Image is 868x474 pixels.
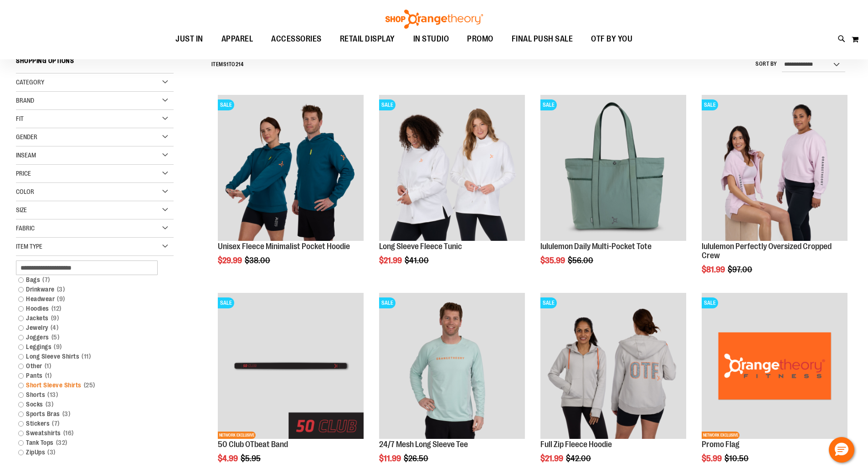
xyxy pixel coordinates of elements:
[540,95,686,242] a: lululemon Daily Multi-Pocket ToteSALE
[226,61,229,68] span: 1
[540,293,686,439] img: Main Image of 1457091
[540,454,565,463] span: $21.99
[16,243,42,250] span: Item Type
[512,29,573,49] span: FINAL PUSH SALE
[16,133,37,141] span: Gender
[14,323,165,333] a: Jewelry4
[540,256,566,265] span: $35.99
[236,61,244,68] span: 214
[82,380,98,390] span: 25
[175,29,203,49] span: JUST IN
[14,313,165,323] a: Jackets9
[702,242,832,260] a: lululemon Perfectly Oversized Cropped Crew
[728,265,754,274] span: $97.00
[591,29,632,49] span: OTF BY YOU
[379,256,403,265] span: $21.99
[702,432,740,439] span: NETWORK EXCLUSIVE
[379,95,525,242] a: Product image for Fleece Long SleeveSALE
[375,90,529,288] div: product
[50,419,62,428] span: 7
[245,256,272,265] span: $38.00
[829,437,854,463] button: Hello, have a question? Let’s chat.
[43,371,54,380] span: 1
[14,438,165,448] a: Tank Tops32
[241,454,262,463] span: $5.95
[503,29,582,49] a: FINAL PUSH SALE
[540,95,686,241] img: lululemon Daily Multi-Pocket Tote
[14,294,165,304] a: Headwear9
[16,224,35,232] span: Fabric
[218,256,243,265] span: $29.99
[49,304,64,313] span: 12
[755,60,777,68] label: Sort By
[404,29,458,50] a: IN STUDIO
[14,380,165,390] a: Short Sleeve Shirts25
[212,29,262,50] a: APPAREL
[14,371,165,380] a: Pants1
[458,29,503,50] a: PROMO
[379,454,402,463] span: $11.99
[51,342,64,352] span: 9
[379,293,525,439] img: Main Image of 1457095
[40,275,52,285] span: 7
[16,188,34,195] span: Color
[702,95,847,242] a: lululemon Perfectly Oversized Cropped CrewSALE
[724,454,750,463] span: $10.50
[702,454,723,463] span: $5.99
[14,390,165,400] a: Shorts13
[218,95,364,242] a: Unisex Fleece Minimalist Pocket HoodieSALE
[14,342,165,352] a: Leggings9
[467,29,493,49] span: PROMO
[536,90,691,288] div: product
[568,256,595,265] span: $56.00
[16,78,44,86] span: Category
[14,419,165,428] a: Stickers7
[42,361,54,371] span: 1
[218,95,364,241] img: Unisex Fleece Minimalist Pocket Hoodie
[16,115,24,122] span: Fit
[218,99,234,110] span: SALE
[540,293,686,440] a: Main Image of 1457091SALE
[55,285,67,294] span: 3
[221,29,253,49] span: APPAREL
[379,242,462,251] a: Long Sleeve Fleece Tunic
[702,265,726,274] span: $81.99
[14,285,165,294] a: Drinkware3
[540,440,612,449] a: Full Zip Fleece Hoodie
[340,29,395,49] span: RETAIL DISPLAY
[218,242,350,251] a: Unisex Fleece Minimalist Pocket Hoodie
[14,361,165,371] a: Other1
[702,440,740,449] a: Promo Flag
[540,99,557,110] span: SALE
[379,293,525,440] a: Main Image of 1457095SALE
[48,323,61,333] span: 4
[16,151,36,159] span: Inseam
[379,297,395,308] span: SALE
[702,95,847,241] img: lululemon Perfectly Oversized Cropped Crew
[45,448,58,457] span: 3
[384,10,484,29] img: Shop Orangetheory
[55,294,67,304] span: 9
[54,438,70,448] span: 32
[14,409,165,419] a: Sports Bras3
[379,99,395,110] span: SALE
[218,293,364,440] a: Main View of 2024 50 Club OTBeat BandSALENETWORK EXCLUSIVE
[262,29,331,50] a: ACCESSORIES
[218,293,364,439] img: Main View of 2024 50 Club OTBeat Band
[14,352,165,361] a: Long Sleeve Shirts11
[582,29,642,50] a: OTF BY YOU
[16,97,34,104] span: Brand
[413,29,449,49] span: IN STUDIO
[79,352,93,361] span: 11
[211,57,244,72] h2: Items to
[702,99,718,110] span: SALE
[14,333,165,342] a: Joggers5
[404,454,430,463] span: $26.50
[45,390,60,400] span: 13
[379,440,468,449] a: 24/7 Mesh Long Sleeve Tee
[218,297,234,308] span: SALE
[405,256,430,265] span: $41.00
[61,428,76,438] span: 16
[49,333,62,342] span: 5
[379,95,525,241] img: Product image for Fleece Long Sleeve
